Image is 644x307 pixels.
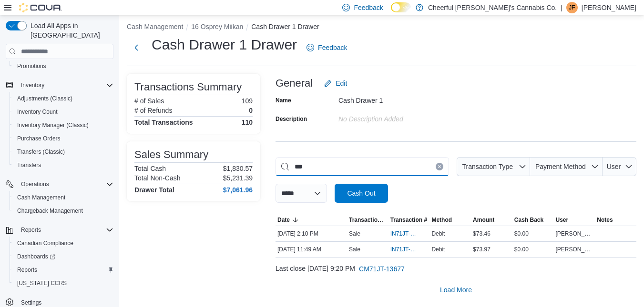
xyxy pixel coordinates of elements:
[17,135,61,142] span: Purchase Orders
[17,62,46,70] span: Promotions
[251,23,319,30] button: Cash Drawer 1 Drawer
[276,259,636,278] div: Last close [DATE] 9:20 PM
[431,230,445,238] span: Debit
[390,228,428,239] button: IN71JT-420186
[223,165,253,172] p: $1,830.57
[440,285,472,295] span: Load More
[191,23,243,30] button: 16 Osprey Miikan
[17,79,113,91] span: Inventory
[13,93,76,104] a: Adjustments (Classic)
[17,79,48,91] button: Inventory
[242,119,253,126] h4: 110
[2,178,117,191] button: Operations
[13,93,113,104] span: Adjustments (Classic)
[21,180,49,188] span: Operations
[431,216,452,224] span: Method
[13,277,113,289] span: Washington CCRS
[10,250,117,263] a: Dashboards
[21,226,41,234] span: Reports
[27,21,113,40] span: Load All Apps in [GEOGRAPHIC_DATA]
[13,264,41,276] a: Reports
[134,107,172,114] h6: # of Refunds
[17,148,65,156] span: Transfers (Classic)
[13,106,113,118] span: Inventory Count
[10,191,117,204] button: Cash Management
[347,188,375,198] span: Cash Out
[13,133,113,144] span: Purchase Orders
[556,216,569,224] span: User
[17,108,58,116] span: Inventory Count
[17,95,72,102] span: Adjustments (Classic)
[569,2,575,13] span: JF
[530,157,603,176] button: Payment Method
[603,157,636,176] button: User
[10,59,117,73] button: Promotions
[554,214,595,226] button: User
[512,228,554,239] div: $0.00
[390,244,428,255] button: IN71JT-420071
[429,214,471,226] button: Method
[338,93,466,104] div: Cash Drawer 1
[10,145,117,158] button: Transfers (Classic)
[10,277,117,290] button: [US_STATE] CCRS
[349,246,360,253] p: Sale
[535,163,586,170] span: Payment Method
[391,2,411,12] input: Dark Mode
[561,2,562,13] p: |
[10,119,117,132] button: Inventory Manager (Classic)
[134,186,174,194] h4: Drawer Total
[13,205,87,217] a: Chargeback Management
[556,230,593,238] span: [PERSON_NAME]
[223,174,253,182] p: $5,231.39
[17,121,89,129] span: Inventory Manager (Classic)
[152,35,297,54] h1: Cash Drawer 1 Drawer
[17,224,45,236] button: Reports
[13,146,69,158] a: Transfers (Classic)
[512,244,554,255] div: $0.00
[19,3,62,12] img: Cova
[13,60,113,72] span: Promotions
[276,115,307,123] label: Description
[436,163,443,170] button: Clear input
[10,92,117,105] button: Adjustments (Classic)
[13,238,77,249] a: Canadian Compliance
[249,107,253,114] p: 0
[10,237,117,250] button: Canadian Compliance
[13,238,113,249] span: Canadian Compliance
[566,2,578,13] div: Jason Fitzpatrick
[428,2,557,13] p: Cheerful [PERSON_NAME]'s Cannabis Co.
[597,216,613,224] span: Notes
[595,214,636,226] button: Notes
[127,38,146,57] button: Next
[276,97,291,104] label: Name
[21,299,41,307] span: Settings
[17,207,83,215] span: Chargeback Management
[473,246,491,253] span: $73.97
[10,158,117,172] button: Transfers
[134,81,242,93] h3: Transactions Summary
[276,157,449,176] input: This is a search bar. As you type, the results lower in the page will automatically filter.
[607,163,621,170] span: User
[277,216,290,224] span: Date
[13,119,113,131] span: Inventory Manager (Classic)
[13,119,92,131] a: Inventory Manager (Classic)
[514,216,543,224] span: Cash Back
[462,163,513,170] span: Transaction Type
[13,159,113,171] span: Transfers
[17,161,41,169] span: Transfers
[276,214,347,226] button: Date
[17,178,53,190] button: Operations
[390,246,419,253] span: IN71JT-420071
[13,159,45,171] a: Transfers
[471,214,512,226] button: Amount
[13,251,59,262] a: Dashboards
[13,60,50,72] a: Promotions
[17,239,73,247] span: Canadian Compliance
[303,38,351,57] a: Feedback
[13,192,69,203] a: Cash Management
[10,132,117,145] button: Purchase Orders
[13,251,113,262] span: Dashboards
[335,184,388,203] button: Cash Out
[355,259,409,278] button: CM71JT-13677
